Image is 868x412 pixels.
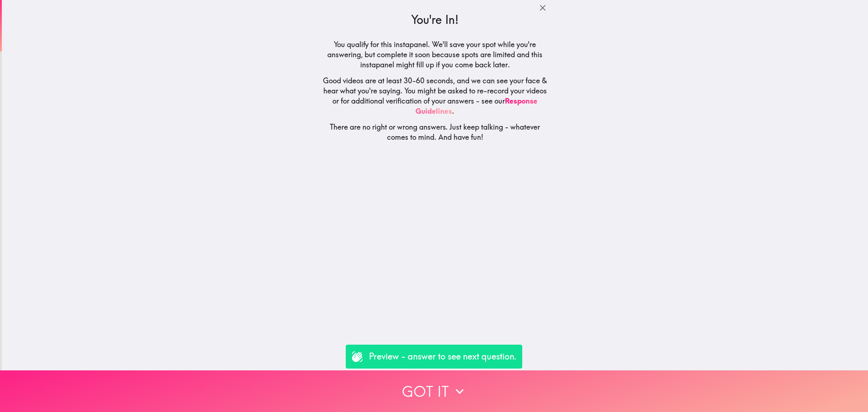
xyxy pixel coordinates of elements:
h5: There are no right or wrong answers. Just keep talking - whatever comes to mind. And have fun! [322,122,548,142]
a: Response Guidelines [416,96,537,115]
h5: Good videos are at least 30-60 seconds, and we can see your face & hear what you're saying. You m... [322,76,548,116]
h3: You're In! [322,12,548,28]
h5: You qualify for this instapanel. We'll save your spot while you're answering, but complete it soo... [322,39,548,70]
p: Preview - answer to see next question. [369,350,516,363]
